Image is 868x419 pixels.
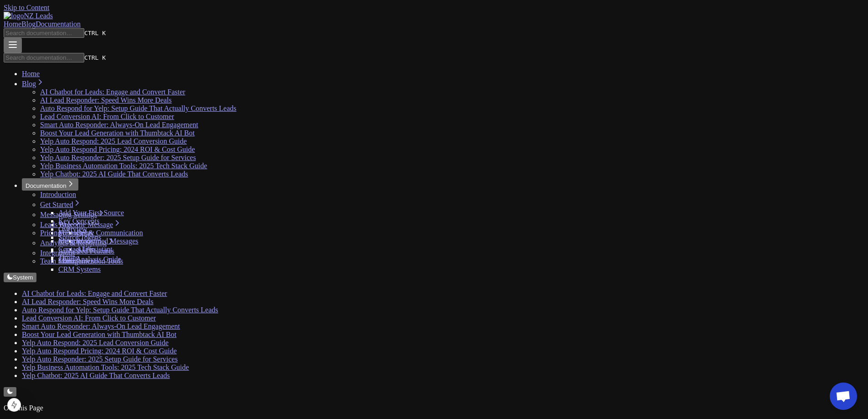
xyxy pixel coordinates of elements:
[84,54,106,61] kbd: CTRL K
[22,339,169,347] a: Yelp Auto Respond: 2025 Lead Conversion Guide
[58,221,121,228] a: Welcome Message
[40,113,174,120] a: Lead Conversion AI: From Click to Customer
[40,137,187,145] a: Yelp Auto Respond: 2025 Lead Conversion Guide
[4,273,36,282] button: System
[40,201,81,208] a: Get Started
[21,20,36,28] a: Blog
[40,170,188,178] a: Yelp Chatbot: 2025 AI Guide That Converts Leads
[40,88,185,96] a: AI Chatbot for Leads: Engage and Convert Faster
[84,30,106,36] kbd: CTRL K
[22,70,40,78] a: Home
[4,12,24,20] img: logo
[58,229,143,237] a: Messages & Communication
[4,20,21,28] a: Home
[4,404,864,412] p: On This Page
[24,12,53,20] span: NZ Leads
[22,322,180,330] a: Smart Auto Responder: Always-On Lead Engagement
[40,257,96,265] a: Team Management
[40,145,195,153] a: Yelp Auto Respond Pricing: 2024 ROI & Cost Guide
[830,383,857,410] div: Open chat
[40,121,198,129] a: Smart Auto Responder: Always-On Lead Engagement
[77,237,139,245] a: Predefined Messages
[4,28,84,38] input: Search documentation…
[40,129,195,137] a: Boost Your Lead Generation with Thumbtack AI Bot
[22,331,176,338] a: Boost Your Lead Generation with Thumbtack AI Bot
[40,229,61,237] a: Pricing
[58,265,101,273] a: CRM Systems
[4,38,22,53] button: Menu
[40,221,82,228] a: Leads Page
[22,363,189,371] a: Yelp Business Automation Tools: 2025 Tech Stack Guide
[40,211,105,218] a: Messaging Settings
[22,372,170,379] a: Yelp Chatbot: 2025 AI Guide That Converts Leads
[4,12,864,20] a: Home page
[22,306,218,314] a: Auto Respond for Yelp: Setup Guide That Actually Converts Leads
[22,290,167,297] a: AI Chatbot for Leads: Engage and Convert Faster
[22,298,154,305] a: AI Lead Responder: Speed Wins More Deals
[22,178,78,191] button: Documentation
[22,355,178,363] a: Yelp Auto Responder: 2025 Setup Guide for Services
[22,347,177,355] a: Yelp Auto Respond Pricing: 2024 ROI & Cost Guide
[36,20,81,28] a: Documentation
[40,249,83,257] a: Integrations
[40,239,115,247] a: Analytics & Reporting
[22,80,44,88] a: Blog
[40,154,196,161] a: Yelp Auto Responder: 2025 Setup Guide for Services
[58,247,114,255] a: Advanced Features
[40,191,76,198] a: Introduction
[58,255,121,263] a: Chart Analysis Guide
[40,104,236,112] a: Auto Respond for Yelp: Setup Guide That Actually Converts Leads
[4,53,84,62] input: Search documentation…
[4,387,16,397] button: Change theme
[40,162,207,170] a: Yelp Business Automation Tools: 2025 Tech Stack Guide
[22,314,156,322] a: Lead Conversion AI: From Click to Customer
[4,4,49,11] a: Skip to Content
[40,96,172,104] a: AI Lead Responder: Speed Wins More Deals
